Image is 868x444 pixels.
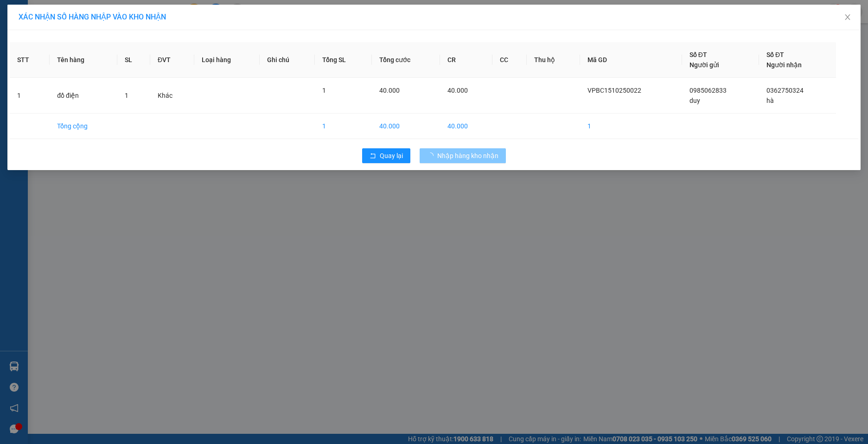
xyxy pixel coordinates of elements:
[380,151,403,161] span: Quay lại
[362,148,410,163] button: rollbackQuay lại
[19,13,166,21] span: XÁC NHẬN SỐ HÀNG NHẬP VÀO KHO NHẬN
[587,87,641,94] span: VPBC1510250022
[437,151,498,161] span: Nhập hàng kho nhận
[372,42,440,78] th: Tổng cước
[372,114,440,139] td: 40.000
[580,114,682,139] td: 1
[10,78,50,114] td: 1
[689,97,700,104] span: duy
[125,92,128,99] span: 1
[689,51,707,58] span: Số ĐT
[427,152,437,159] span: loading
[689,87,727,94] span: 0985062833
[12,12,58,58] img: logo.jpg
[315,114,372,139] td: 1
[50,78,117,114] td: đồ điện
[580,42,682,78] th: Mã GD
[50,114,117,139] td: Tổng cộng
[10,42,50,78] th: STT
[12,67,138,98] b: GỬI : VP [GEOGRAPHIC_DATA]
[260,42,315,78] th: Ghi chú
[835,5,861,31] button: Close
[766,51,784,58] span: Số ĐT
[150,78,194,114] td: Khác
[87,34,388,46] li: Hotline: 19001155
[440,42,492,78] th: CR
[689,61,719,69] span: Người gửi
[322,87,326,94] span: 1
[315,42,372,78] th: Tổng SL
[492,42,527,78] th: CC
[766,97,774,104] span: hà
[370,152,376,160] span: rollback
[447,87,468,94] span: 40.000
[527,42,580,78] th: Thu hộ
[194,42,260,78] th: Loại hàng
[379,87,400,94] span: 40.000
[440,114,492,139] td: 40.000
[87,23,388,34] li: Số 10 ngõ 15 Ngọc Hồi, Q.[PERSON_NAME], [GEOGRAPHIC_DATA]
[117,42,150,78] th: SL
[844,13,851,21] span: close
[150,42,194,78] th: ĐVT
[50,42,117,78] th: Tên hàng
[766,87,804,94] span: 0362750324
[420,148,506,163] button: Nhập hàng kho nhận
[766,61,802,69] span: Người nhận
